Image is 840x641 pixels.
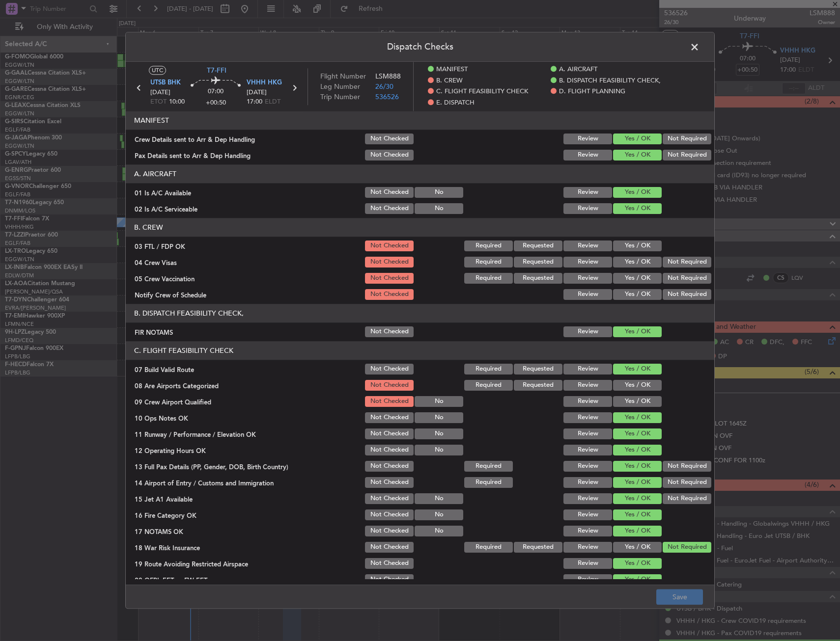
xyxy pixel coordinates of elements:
button: Not Required [663,477,711,488]
button: Yes / OK [613,526,662,536]
button: Not Required [663,273,711,284]
button: Not Required [663,493,711,504]
button: Yes / OK [613,240,662,251]
button: Yes / OK [613,326,662,337]
button: Yes / OK [613,134,662,144]
header: Dispatch Checks [126,32,714,62]
button: Not Required [663,542,711,553]
button: Yes / OK [613,364,662,374]
button: Yes / OK [613,150,662,160]
button: Not Required [663,134,711,144]
button: Yes / OK [613,428,662,439]
button: Yes / OK [613,445,662,455]
button: Yes / OK [613,509,662,520]
button: Yes / OK [613,396,662,407]
button: Yes / OK [613,558,662,569]
button: Yes / OK [613,574,662,585]
button: Yes / OK [613,380,662,391]
button: Yes / OK [613,542,662,553]
span: B. DISPATCH FEASIBILITY CHECK, [559,76,661,86]
button: Yes / OK [613,477,662,488]
button: Not Required [663,289,711,300]
button: Yes / OK [613,257,662,267]
button: Yes / OK [613,203,662,214]
button: Not Required [663,461,711,472]
button: Yes / OK [613,187,662,198]
button: Yes / OK [613,289,662,300]
button: Yes / OK [613,493,662,504]
button: Yes / OK [613,461,662,472]
button: Not Required [663,150,711,160]
button: Not Required [663,257,711,267]
button: Yes / OK [613,412,662,423]
button: Yes / OK [613,273,662,284]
